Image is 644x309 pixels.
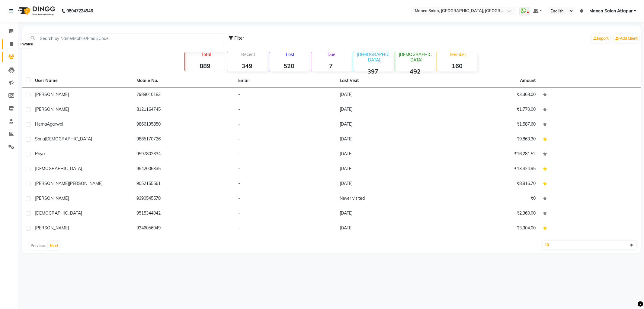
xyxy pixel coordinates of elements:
[235,221,336,236] td: -
[185,62,225,70] strong: 889
[133,147,235,162] td: 9597802334
[234,35,244,41] span: Filter
[28,34,224,43] input: Search by Name/Mobile/Email/Code
[517,74,540,87] th: Amount
[336,103,438,117] td: [DATE]
[438,192,540,206] td: ₹0
[69,181,103,186] span: [PERSON_NAME]
[336,221,438,236] td: [DATE]
[133,132,235,147] td: 9885170726
[438,132,540,147] td: ₹9,863.30
[438,88,540,103] td: ₹3,363.00
[438,117,540,132] td: ₹1,587.60
[272,52,309,57] p: Lost
[336,132,438,147] td: [DATE]
[311,62,351,70] strong: 7
[235,192,336,206] td: -
[353,67,393,75] strong: 397
[235,206,336,221] td: -
[336,192,438,206] td: Never visited
[47,121,63,127] span: Agarwal
[15,2,57,19] img: logo
[227,62,267,70] strong: 349
[133,88,235,103] td: 7989010183
[440,52,477,57] p: Member
[35,210,82,216] span: [DEMOGRAPHIC_DATA]
[133,162,235,177] td: 9542006335
[336,206,438,221] td: [DATE]
[31,74,133,88] th: User Name
[35,166,82,171] span: [DEMOGRAPHIC_DATA]
[66,2,93,19] b: 08047224946
[35,225,69,231] span: [PERSON_NAME]
[133,206,235,221] td: 9515344042
[235,103,336,117] td: -
[133,103,235,117] td: 8121164745
[438,221,540,236] td: ₹3,304.00
[438,206,540,221] td: ₹2,360.00
[235,177,336,192] td: -
[133,117,235,132] td: 9866135850
[19,41,34,48] div: Invoice
[336,88,438,103] td: [DATE]
[35,136,45,142] span: Sonu
[312,52,351,57] p: Due
[395,67,435,75] strong: 492
[35,107,69,112] span: [PERSON_NAME]
[235,132,336,147] td: -
[356,52,393,63] p: [DEMOGRAPHIC_DATA]
[187,52,225,57] p: Total
[35,181,69,186] span: [PERSON_NAME]
[614,34,639,43] a: Add Client
[592,34,610,43] a: Import
[438,162,540,177] td: ₹13,424.95
[336,117,438,132] td: [DATE]
[35,196,69,201] span: [PERSON_NAME]
[45,136,92,142] span: [DEMOGRAPHIC_DATA]
[35,92,69,97] span: [PERSON_NAME]
[133,177,235,192] td: 9052155561
[438,177,540,192] td: ₹8,816.70
[133,221,235,236] td: 9346056049
[35,151,45,156] span: Priya
[336,177,438,192] td: [DATE]
[133,74,235,88] th: Mobile No.
[437,62,477,70] strong: 160
[336,74,438,88] th: Last Visit
[398,52,435,63] p: [DEMOGRAPHIC_DATA]
[35,121,47,127] span: Hema
[235,88,336,103] td: -
[589,8,633,14] span: Manea Salon Attapur
[438,103,540,117] td: ₹1,770.00
[235,117,336,132] td: -
[438,147,540,162] td: ₹16,281.52
[235,147,336,162] td: -
[230,52,267,57] p: Recent
[235,74,336,88] th: Email
[336,147,438,162] td: [DATE]
[133,192,235,206] td: 9390545578
[48,242,60,250] button: Next
[269,62,309,70] strong: 520
[235,162,336,177] td: -
[336,162,438,177] td: [DATE]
